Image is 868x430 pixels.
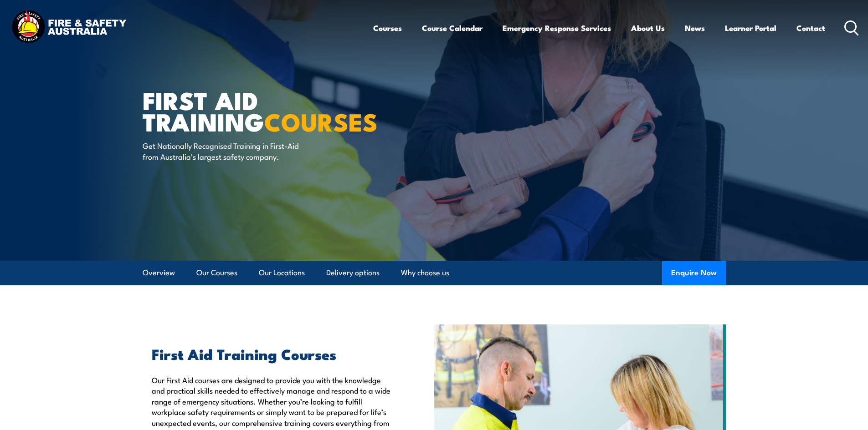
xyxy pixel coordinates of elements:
[422,16,483,40] a: Course Calendar
[796,16,825,40] a: Contact
[196,261,237,285] a: Our Courses
[725,16,776,40] a: Learner Portal
[143,89,368,132] h1: First Aid Training
[373,16,402,40] a: Courses
[143,261,175,285] a: Overview
[662,261,726,285] button: Enquire Now
[401,261,449,285] a: Why choose us
[264,102,378,140] strong: COURSES
[631,16,665,40] a: About Us
[326,261,380,285] a: Delivery options
[152,347,392,360] h2: First Aid Training Courses
[503,16,611,40] a: Emergency Response Services
[259,261,305,285] a: Our Locations
[143,140,309,162] p: Get Nationally Recognised Training in First-Aid from Australia’s largest safety company.
[685,16,705,40] a: News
